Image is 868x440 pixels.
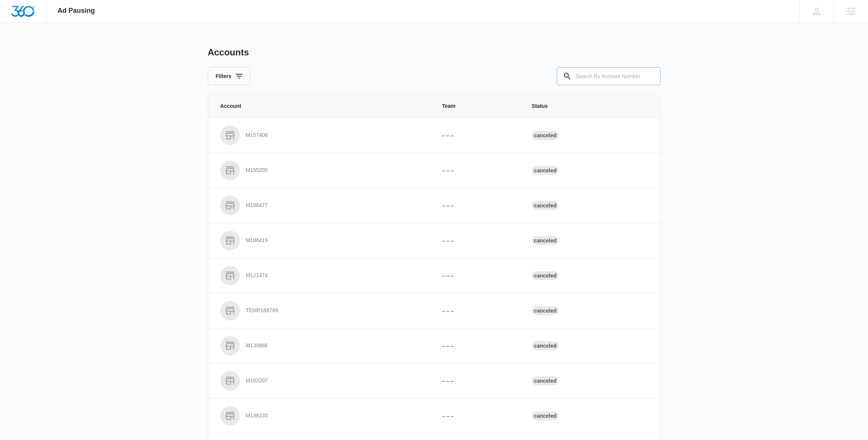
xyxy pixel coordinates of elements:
div: Canceled [532,411,559,420]
span: Team [442,102,514,110]
p: – – – [442,377,514,385]
input: Search By Account Number [557,67,661,85]
p: M155205 [246,167,268,174]
a: M155205 [220,161,424,180]
p: – – – [442,342,514,350]
p: M186419 [246,237,268,244]
a: TEMP188799 [220,301,424,320]
p: – – – [442,237,514,245]
span: Ad Pausing [58,7,95,15]
div: Canceled [532,201,559,210]
a: M139866 [220,336,424,356]
a: M121474 [220,266,424,285]
h1: Accounts [208,47,249,58]
div: Canceled [532,341,559,350]
p: TEMP188799 [246,307,278,314]
p: – – – [442,412,514,420]
p: – – – [442,202,514,210]
p: M121474 [246,272,268,279]
div: Canceled [532,271,559,280]
a: M186419 [220,231,424,250]
p: – – – [442,132,514,140]
a: M162207 [220,371,424,391]
p: – – – [442,307,514,315]
p: M162207 [246,377,268,385]
p: M138233 [246,412,268,420]
div: Canceled [532,131,559,140]
a: M138233 [220,406,424,426]
p: – – – [442,272,514,280]
span: Account [220,102,424,110]
span: Status [532,102,648,110]
div: Canceled [532,236,559,245]
p: – – – [442,167,514,175]
a: M157406 [220,126,424,145]
p: M186477 [246,202,268,209]
p: M139866 [246,342,268,350]
a: M186477 [220,196,424,215]
p: M157406 [246,132,268,139]
div: Canceled [532,166,559,175]
div: Canceled [532,376,559,385]
div: Canceled [532,306,559,315]
button: Filters [208,67,250,85]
